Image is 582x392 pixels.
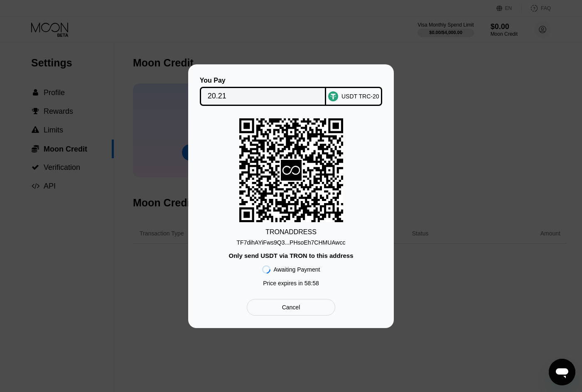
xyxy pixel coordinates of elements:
[228,252,353,259] div: Only send USDT via TRON to this address
[549,359,575,385] iframe: Button to launch messaging window
[282,304,300,311] div: Cancel
[200,77,327,84] div: You Pay
[274,266,320,273] div: Awaiting Payment
[305,280,319,287] span: 58 : 58
[237,239,346,246] div: TF7dihAYiFws9Q3...PHsoEh7CHMUAwcc
[247,299,335,316] div: Cancel
[201,77,381,106] div: You PayUSDT TRC-20
[265,228,317,236] div: TRON ADDRESS
[341,93,379,100] div: USDT TRC-20
[263,280,319,287] div: Price expires in
[237,236,346,246] div: TF7dihAYiFws9Q3...PHsoEh7CHMUAwcc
